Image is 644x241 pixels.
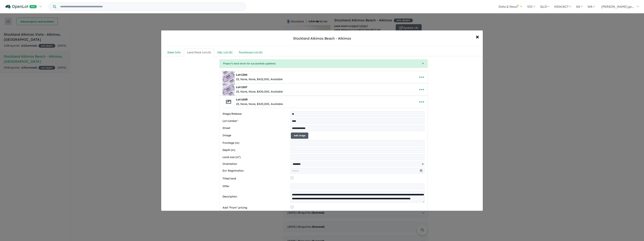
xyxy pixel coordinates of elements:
[236,90,283,94] div: 23, None, None, $420,000, Available
[236,73,247,76] b: Lot:
[223,141,289,145] label: Frontage (m)
[167,50,181,55] div: Sales Info
[223,148,289,152] label: Depth (m)
[422,62,424,65] button: Close
[223,71,235,83] img: Stockland%20Alkimos%20Beach%20-%20Alkimos%20-%20Lot%201266___1752030984.PNG
[601,5,634,8] span: [PERSON_NAME].go...
[217,50,232,55] div: H&L List ( 0 )
[219,59,428,68] div: Project's land stock list successfully updated.
[187,50,211,55] div: Land Stock List ( 4 )
[223,84,235,96] img: Stockland%20Alkimos%20Beach%20-%20Alkimos%20-%20Lot%201267___1754210060.jpg
[476,32,479,41] span: ×
[223,162,289,166] label: Orientation
[223,155,289,160] label: Land size (m²)
[236,98,248,101] b: Lot:
[223,169,289,173] label: Est. Registration
[223,119,289,123] label: Lot number
[236,77,283,82] div: 23, None, None, $422,000, Available
[223,133,289,138] label: Image
[57,3,245,11] input: Try estate name, suburb, builder or developer
[422,61,424,65] span: ×
[5,5,37,9] img: Openlot PRO Logo White
[223,206,289,210] label: Add "From" pricing
[223,176,289,181] label: Titled land
[291,133,308,139] button: Add image
[236,102,283,106] div: 23, None, None, $420,000, Available
[241,85,247,89] span: 1267
[239,50,262,55] div: Townhouse List ( 0 )
[223,112,289,116] label: Stage/Release
[241,73,247,76] span: 1266
[223,184,289,189] label: Offer
[293,36,351,41] div: Stockland Alkimos Beach - Alkimos
[223,126,289,130] label: Street
[236,85,247,89] b: Lot:
[223,194,289,199] label: Description
[241,98,248,101] span: 1605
